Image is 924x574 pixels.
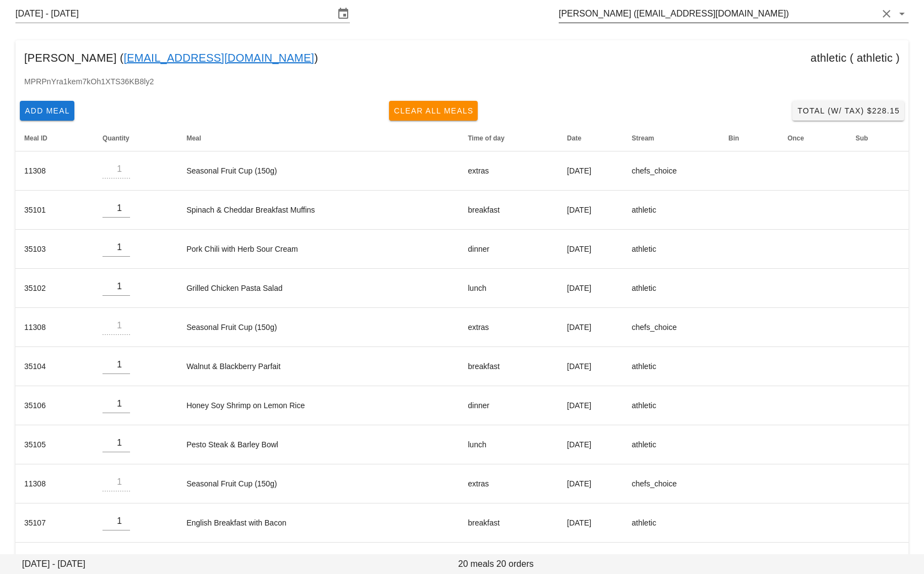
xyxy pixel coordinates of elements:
[567,134,581,142] span: Date
[186,134,201,142] span: Meal
[15,308,94,347] td: 11308
[787,134,804,142] span: Once
[558,269,623,308] td: [DATE]
[459,464,558,503] td: extras
[15,269,94,308] td: 35102
[389,101,478,121] button: Clear All Meals
[15,40,909,75] div: [PERSON_NAME] ( ) athletic ( athletic )
[623,464,720,503] td: chefs_choice
[177,151,459,191] td: Seasonal Fruit Cup (150g)
[24,106,70,115] span: Add Meal
[558,308,623,347] td: [DATE]
[623,125,720,151] th: Stream: Not sorted. Activate to sort ascending.
[102,134,129,142] span: Quantity
[728,134,739,142] span: Bin
[15,75,909,96] div: MPRPnYra1kem7kOh1XTS36KB8ly2
[15,425,94,464] td: 35105
[623,425,720,464] td: athletic
[15,386,94,425] td: 35106
[558,386,623,425] td: [DATE]
[459,347,558,386] td: breakfast
[177,308,459,347] td: Seasonal Fruit Cup (150g)
[177,191,459,230] td: Spinach & Cheddar Breakfast Muffins
[856,134,868,142] span: Sub
[459,230,558,269] td: dinner
[177,425,459,464] td: Pesto Steak & Barley Bowl
[177,125,459,151] th: Meal: Not sorted. Activate to sort ascending.
[558,503,623,543] td: [DATE]
[15,464,94,503] td: 11308
[123,49,314,67] a: [EMAIL_ADDRESS][DOMAIN_NAME]
[177,503,459,543] td: English Breakfast with Bacon
[459,425,558,464] td: lunch
[558,347,623,386] td: [DATE]
[15,191,94,230] td: 35101
[459,308,558,347] td: extras
[393,106,474,115] span: Clear All Meals
[623,386,720,425] td: athletic
[468,134,504,142] span: Time of day
[623,230,720,269] td: athletic
[558,191,623,230] td: [DATE]
[779,125,847,151] th: Once: Not sorted. Activate to sort ascending.
[558,464,623,503] td: [DATE]
[792,101,904,121] button: Total (w/ Tax) $228.15
[177,230,459,269] td: Pork Chili with Herb Sour Cream
[797,106,900,115] span: Total (w/ Tax) $228.15
[177,464,459,503] td: Seasonal Fruit Cup (150g)
[177,386,459,425] td: Honey Soy Shrimp on Lemon Rice
[15,503,94,543] td: 35107
[623,503,720,543] td: athletic
[558,151,623,191] td: [DATE]
[15,125,94,151] th: Meal ID: Not sorted. Activate to sort ascending.
[880,7,893,20] button: Clear Customer
[459,386,558,425] td: dinner
[847,125,909,151] th: Sub: Not sorted. Activate to sort ascending.
[623,347,720,386] td: athletic
[459,191,558,230] td: breakfast
[623,191,720,230] td: athletic
[623,308,720,347] td: chefs_choice
[558,425,623,464] td: [DATE]
[15,347,94,386] td: 35104
[15,230,94,269] td: 35103
[632,134,655,142] span: Stream
[459,125,558,151] th: Time of day: Not sorted. Activate to sort ascending.
[720,125,779,151] th: Bin: Not sorted. Activate to sort ascending.
[20,101,74,121] button: Add Meal
[459,503,558,543] td: breakfast
[94,125,177,151] th: Quantity: Not sorted. Activate to sort ascending.
[623,151,720,191] td: chefs_choice
[177,269,459,308] td: Grilled Chicken Pasta Salad
[15,151,94,191] td: 11308
[24,134,47,142] span: Meal ID
[459,269,558,308] td: lunch
[558,230,623,269] td: [DATE]
[558,125,623,151] th: Date: Not sorted. Activate to sort ascending.
[623,269,720,308] td: athletic
[459,151,558,191] td: extras
[177,347,459,386] td: Walnut & Blackberry Parfait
